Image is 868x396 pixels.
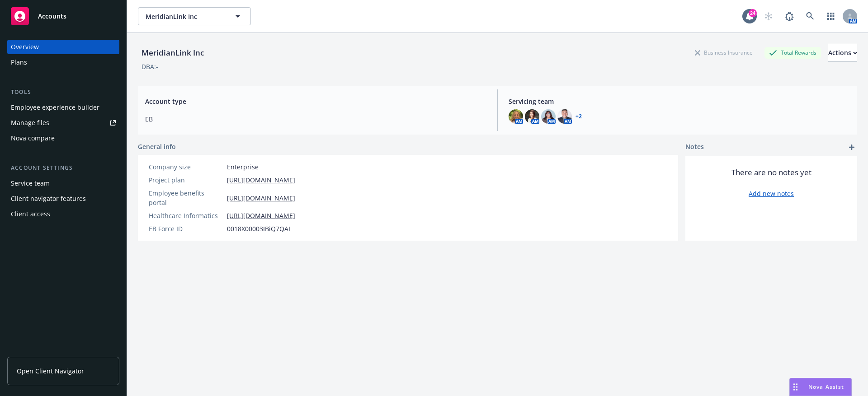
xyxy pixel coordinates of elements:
[227,211,295,220] a: [URL][DOMAIN_NAME]
[764,47,821,58] div: Total Rewards
[149,162,223,172] div: Company size
[685,142,704,153] span: Notes
[7,100,119,115] a: Employee experience builder
[227,224,292,233] span: 0018X00003IBiQ7QAL
[808,383,844,391] span: Nova Assist
[790,378,801,396] div: Drag to move
[11,191,86,206] div: Client navigator features
[149,188,223,207] div: Employee benefits portal
[7,116,119,130] a: Manage files
[145,114,486,124] span: EB
[11,116,49,130] div: Manage files
[731,167,811,178] span: There are no notes yet
[142,62,158,71] div: DBA: -
[7,207,119,221] a: Client access
[146,12,224,21] span: MeridianLink Inc
[11,131,55,145] div: Nova compare
[7,55,119,70] a: Plans
[17,366,84,376] span: Open Client Navigator
[7,191,119,206] a: Client navigator features
[7,163,119,172] div: Account settings
[7,88,119,97] div: Tools
[149,211,223,220] div: Healthcare Informatics
[145,97,486,106] span: Account type
[557,109,572,124] img: photo
[227,162,259,172] span: Enterprise
[7,131,119,145] a: Nova compare
[138,142,176,151] span: General info
[227,175,295,185] a: [URL][DOMAIN_NAME]
[789,378,852,396] button: Nova Assist
[11,55,27,70] div: Plans
[509,97,850,106] span: Servicing team
[541,109,556,124] img: photo
[828,44,857,62] button: Actions
[690,47,757,58] div: Business Insurance
[149,224,223,233] div: EB Force ID
[7,40,119,54] a: Overview
[576,114,582,119] a: +2
[525,109,539,124] img: photo
[149,175,223,185] div: Project plan
[7,176,119,191] a: Service team
[7,4,119,29] a: Accounts
[38,13,66,20] span: Accounts
[759,7,778,25] a: Start snowing
[138,7,251,25] button: MeridianLink Inc
[822,7,840,25] a: Switch app
[846,142,857,153] a: add
[749,9,757,17] div: 24
[749,189,794,198] a: Add new notes
[227,193,295,203] a: [URL][DOMAIN_NAME]
[11,176,50,191] div: Service team
[11,40,39,54] div: Overview
[138,47,208,59] div: MeridianLink Inc
[801,7,819,25] a: Search
[11,207,50,221] div: Client access
[509,109,523,124] img: photo
[780,7,798,25] a: Report a Bug
[11,100,99,115] div: Employee experience builder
